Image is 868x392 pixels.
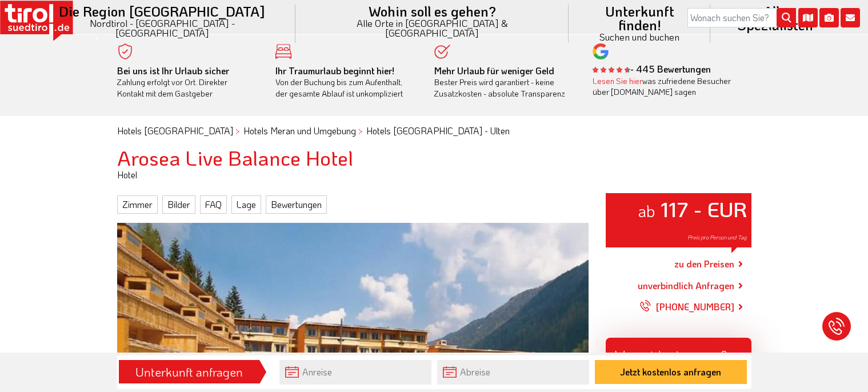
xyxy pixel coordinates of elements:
[582,32,697,42] small: Suchen und buchen
[687,234,747,241] span: Preis pro Person und Tag
[593,75,734,98] div: was zufriedene Besucher über [DOMAIN_NAME] sagen
[595,360,747,384] button: Jetzt kostenlos anfragen
[437,360,589,385] input: Abreise
[275,65,394,77] b: Ihr Traumurlaub beginnt hier!
[798,8,818,27] i: Karte öffnen
[117,65,229,77] b: Bei uns ist Ihr Urlaub sicher
[674,250,734,278] a: zu den Preisen
[606,338,751,367] div: Was zeichnet uns aus?
[117,65,259,99] div: Zahlung erfolgt vor Ort. Direkter Kontakt mit dem Gastgeber
[819,8,839,27] i: Fotogalerie
[661,195,747,222] strong: 117 - EUR
[309,18,555,38] small: Alle Orte in [GEOGRAPHIC_DATA] & [GEOGRAPHIC_DATA]
[231,195,261,214] a: Lage
[117,125,233,137] a: Hotels [GEOGRAPHIC_DATA]
[243,125,356,137] a: Hotels Meran und Umgebung
[366,125,510,137] a: Hotels [GEOGRAPHIC_DATA] - Ulten
[638,200,655,221] small: ab
[279,360,431,385] input: Anreise
[117,195,158,214] a: Zimmer
[200,195,227,214] a: FAQ
[841,8,860,27] i: Kontakt
[434,65,554,77] b: Mehr Urlaub für weniger Geld
[593,63,711,75] b: - 445 Bewertungen
[266,195,327,214] a: Bewertungen
[275,65,417,99] div: Von der Buchung bis zum Aufenthalt, der gesamte Ablauf ist unkompliziert
[687,8,796,27] input: Wonach suchen Sie?
[434,65,576,99] div: Bester Preis wird garantiert - keine Zusatzkosten - absolute Transparenz
[117,146,751,169] h1: Arosea Live Balance Hotel
[593,75,642,86] a: Lesen Sie hier
[109,169,760,181] div: Hotel
[42,18,282,38] small: Nordtirol - [GEOGRAPHIC_DATA] - [GEOGRAPHIC_DATA]
[640,293,734,321] a: [PHONE_NUMBER]
[162,195,195,214] a: Bilder
[638,279,734,293] a: unverbindlich Anfragen
[122,362,256,382] div: Unterkunft anfragen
